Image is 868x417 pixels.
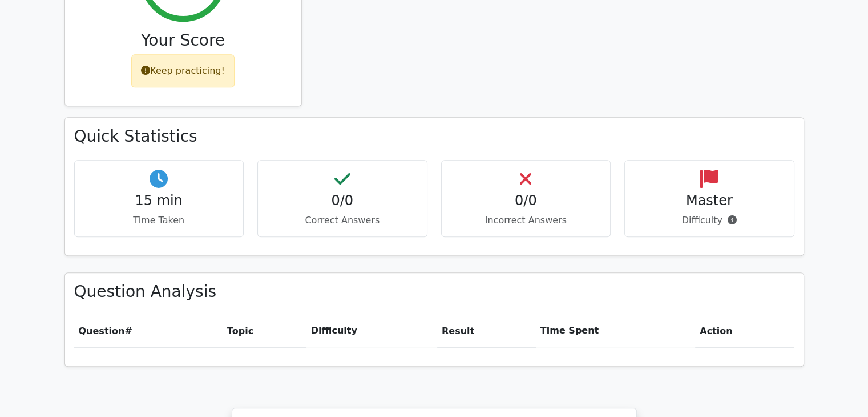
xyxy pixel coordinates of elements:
h4: 0/0 [267,193,418,209]
div: Keep practicing! [131,54,235,87]
th: Time Spent [536,315,695,347]
p: Time Taken [84,214,235,227]
h4: Master [634,193,785,209]
th: # [74,315,223,347]
p: Incorrect Answers [451,214,601,227]
h3: Quick Statistics [74,127,794,146]
th: Topic [223,315,306,347]
h3: Your Score [74,31,292,50]
h3: Question Analysis [74,282,794,302]
h4: 15 min [84,193,235,209]
p: Difficulty [634,214,785,227]
th: Result [437,315,536,347]
p: Correct Answers [267,214,418,227]
th: Difficulty [306,315,437,347]
h4: 0/0 [451,193,601,209]
span: Question [79,326,125,336]
th: Action [695,315,794,347]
